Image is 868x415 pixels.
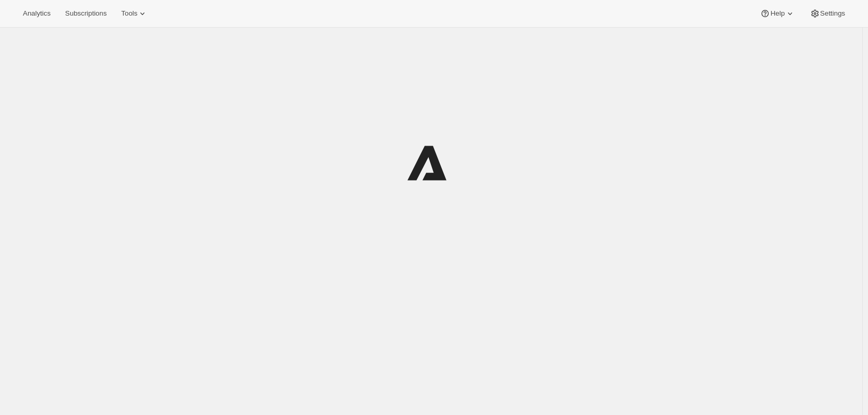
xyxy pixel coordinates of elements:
[115,6,154,21] button: Tools
[754,6,801,21] button: Help
[820,9,845,18] span: Settings
[121,9,137,18] span: Tools
[804,6,851,21] button: Settings
[59,6,113,21] button: Subscriptions
[770,9,784,18] span: Help
[65,9,107,18] span: Subscriptions
[23,9,50,18] span: Analytics
[17,6,57,21] button: Analytics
